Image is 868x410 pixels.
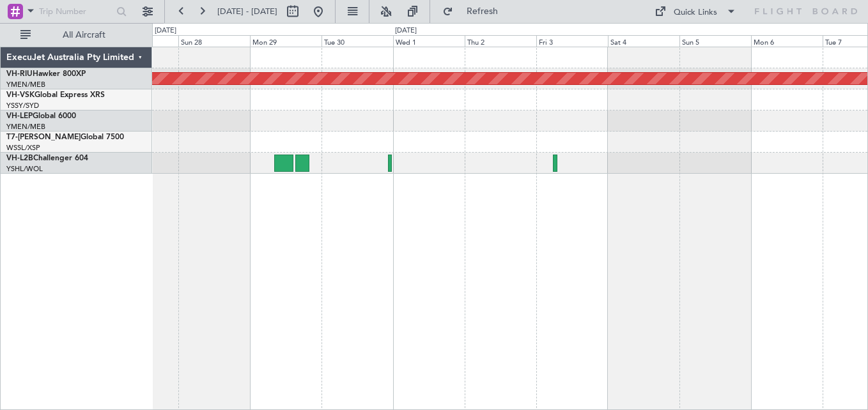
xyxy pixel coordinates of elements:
[6,155,33,162] span: VH-L2B
[6,122,45,132] a: YMEN/MEB
[14,25,139,45] button: All Aircraft
[217,6,277,17] span: [DATE] - [DATE]
[465,35,536,47] div: Thu 2
[6,70,86,78] a: VH-RIUHawker 800XP
[6,80,45,89] a: YMEN/MEB
[751,35,823,47] div: Mon 6
[6,112,33,120] span: VH-LEP
[6,133,81,141] span: T7-[PERSON_NAME]
[608,35,679,47] div: Sat 4
[6,70,33,78] span: VH-RIU
[395,26,417,36] div: [DATE]
[155,26,176,36] div: [DATE]
[6,101,39,110] a: YSSY/SYD
[250,35,322,47] div: Mon 29
[679,35,751,47] div: Sun 5
[674,6,717,19] div: Quick Links
[6,133,124,141] a: T7-[PERSON_NAME]Global 7500
[33,31,135,40] span: All Aircraft
[6,112,76,120] a: VH-LEPGlobal 6000
[536,35,608,47] div: Fri 3
[6,91,105,99] a: VH-VSKGlobal Express XRS
[393,35,465,47] div: Wed 1
[437,1,513,22] button: Refresh
[322,35,393,47] div: Tue 30
[6,143,40,153] a: WSSL/XSP
[648,1,743,22] button: Quick Links
[6,155,88,162] a: VH-L2BChallenger 604
[6,91,35,99] span: VH-VSK
[39,2,112,21] input: Trip Number
[456,7,509,16] span: Refresh
[6,164,43,174] a: YSHL/WOL
[178,35,250,47] div: Sun 28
